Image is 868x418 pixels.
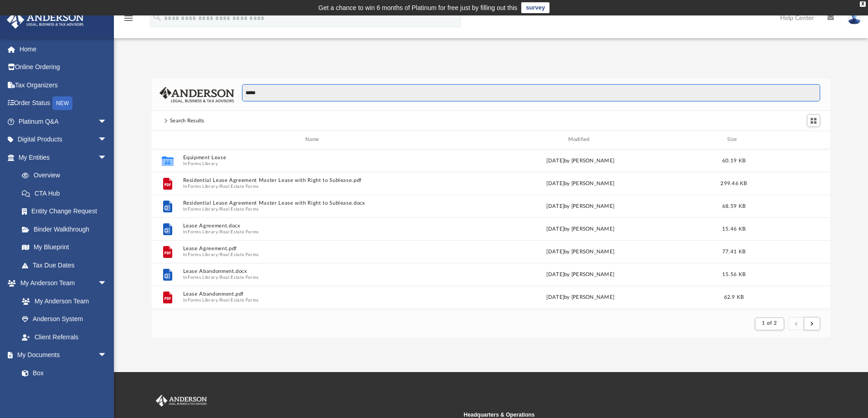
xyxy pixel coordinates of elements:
[724,294,744,299] span: 62.9 KB
[152,149,831,310] div: grid
[183,206,445,212] span: In
[6,94,121,113] a: Order StatusNEW
[6,112,121,131] a: Platinum Q&Aarrow_drop_down
[13,166,121,185] a: Overview
[183,274,445,280] span: In
[318,2,518,13] div: Get a chance to win 6 months of Platinum for free just by filling out this
[756,136,820,144] div: id
[6,58,121,76] a: Online Ordering
[720,181,747,186] span: 299.46 KB
[6,148,121,166] a: My Entitiesarrow_drop_down
[183,155,445,161] button: Equipment Lease
[123,13,134,24] i: menu
[183,297,445,303] span: In
[98,131,116,149] span: arrow_drop_down
[242,84,820,101] input: Search files and folders
[220,183,259,189] button: Real Estate Forms
[755,317,784,330] button: 1 of 2
[13,292,112,310] a: My Anderson Team
[807,114,821,127] button: Switch to Grid View
[847,11,861,25] img: User Pic
[449,136,711,144] div: Modified
[449,202,712,210] div: [DATE] by [PERSON_NAME]
[154,395,209,407] img: Anderson Advisors Platinum Portal
[762,321,777,326] span: 1 of 2
[98,274,116,293] span: arrow_drop_down
[188,206,218,212] button: Forms Library
[218,274,220,280] span: /
[218,229,220,235] span: /
[449,225,712,233] div: [DATE] by [PERSON_NAME]
[183,223,445,229] button: Lease Agreement.docx
[188,252,218,257] button: Forms Library
[13,184,121,202] a: CTA Hub
[183,200,445,206] button: Residential Lease Agreement Master Lease with Right to Sublease.docx
[4,11,87,29] img: Anderson Advisors Platinum Portal
[521,2,550,13] a: survey
[13,364,112,382] a: Box
[6,40,121,58] a: Home
[183,161,445,166] span: In
[722,226,745,231] span: 15.46 KB
[218,183,220,189] span: /
[170,117,205,125] div: Search Results
[449,270,712,278] div: [DATE] by [PERSON_NAME]
[13,256,121,274] a: Tax Due Dates
[6,131,121,149] a: Digital Productsarrow_drop_down
[182,136,445,144] div: Name
[183,291,445,297] button: Lease Abandonment.pdf
[722,272,745,277] span: 15.56 KB
[722,203,745,208] span: 68.59 KB
[183,183,445,189] span: In
[220,229,259,235] button: Real Estate Forms
[6,76,121,94] a: Tax Organizers
[715,136,752,144] div: Size
[6,346,116,364] a: My Documentsarrow_drop_down
[722,158,745,163] span: 60.19 KB
[183,268,445,274] button: Lease Abandonment.docx
[98,346,116,365] span: arrow_drop_down
[183,252,445,257] span: In
[218,206,220,212] span: /
[188,183,218,189] button: Forms Library
[52,96,72,110] div: NEW
[218,252,220,257] span: /
[13,202,121,221] a: Entity Change Request
[98,148,116,167] span: arrow_drop_down
[188,229,218,235] button: Forms Library
[220,252,259,257] button: Real Estate Forms
[188,161,218,166] button: Forms Library
[220,297,259,303] button: Real Estate Forms
[98,112,116,131] span: arrow_drop_down
[722,249,745,254] span: 77.41 KB
[183,246,445,252] button: Lease Agreement.pdf
[860,1,866,7] div: close
[188,274,218,280] button: Forms Library
[218,297,220,303] span: /
[449,293,712,301] div: [DATE] by [PERSON_NAME]
[6,274,116,292] a: My Anderson Teamarrow_drop_down
[188,297,218,303] button: Forms Library
[449,156,712,165] div: [DATE] by [PERSON_NAME]
[220,206,259,212] button: Real Estate Forms
[123,17,134,24] a: menu
[156,136,179,144] div: id
[183,229,445,235] span: In
[13,310,116,328] a: Anderson System
[13,238,116,257] a: My Blueprint
[13,328,116,346] a: Client Referrals
[183,177,445,183] button: Residential Lease Agreement Master Lease with Right to Sublease.pdf
[13,220,121,238] a: Binder Walkthrough
[449,179,712,187] div: [DATE] by [PERSON_NAME]
[449,247,712,256] div: [DATE] by [PERSON_NAME]
[220,274,259,280] button: Real Estate Forms
[13,382,116,400] a: Meeting Minutes
[152,12,162,22] i: search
